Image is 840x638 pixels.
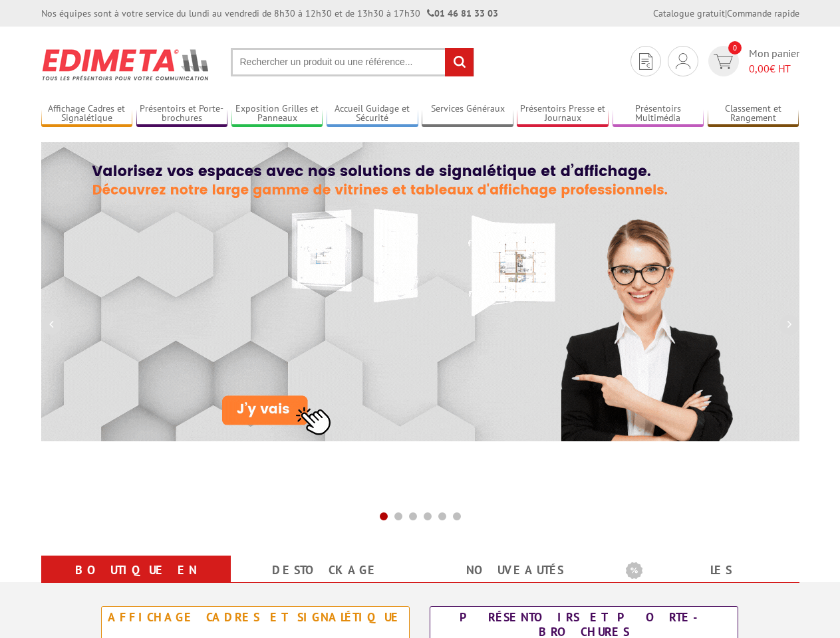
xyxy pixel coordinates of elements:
[436,558,594,582] a: nouveautés
[422,103,513,125] a: Services Généraux
[626,558,783,606] a: Les promotions
[41,40,211,89] img: Présentoir, panneau, stand - Edimeta - PLV, affichage, mobilier bureau, entreprise
[41,7,498,20] div: Nos équipes sont à votre service du lundi au vendredi de 8h30 à 12h30 et de 13h30 à 17h30
[613,103,704,125] a: Présentoirs Multimédia
[727,7,799,19] a: Commande rapide
[136,103,228,125] a: Présentoirs et Porte-brochures
[327,103,418,125] a: Accueil Guidage et Sécurité
[517,103,609,125] a: Présentoirs Presse et Journaux
[57,558,215,606] a: Boutique en ligne
[105,610,406,625] div: Affichage Cadres et Signalétique
[749,61,799,76] span: € HT
[749,62,770,75] span: 0,00
[626,558,792,585] b: Les promotions
[728,41,742,54] span: 0
[41,103,133,125] a: Affichage Cadres et Signalétique
[705,46,799,76] a: devis rapide 0 Mon panier 0,00€ HT
[653,7,799,20] div: |
[445,48,474,76] input: rechercher
[749,46,799,76] span: Mon panier
[676,53,690,69] img: devis rapide
[231,103,323,125] a: Exposition Grilles et Panneaux
[247,558,404,582] a: Destockage
[639,53,652,70] img: devis rapide
[427,7,498,19] strong: 01 46 81 33 03
[653,7,725,19] a: Catalogue gratuit
[714,54,733,69] img: devis rapide
[708,103,799,125] a: Classement et Rangement
[231,48,474,76] input: Rechercher un produit ou une référence...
